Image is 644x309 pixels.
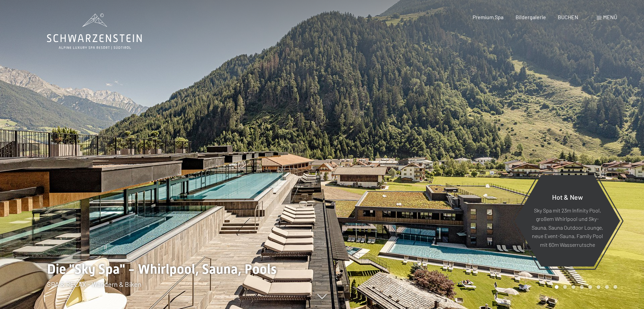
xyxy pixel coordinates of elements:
div: Carousel Page 3 [572,285,575,289]
a: Premium Spa [473,14,503,20]
div: Carousel Page 5 [588,285,592,289]
p: Sky Spa mit 23m Infinity Pool, großem Whirlpool und Sky-Sauna, Sauna Outdoor Lounge, neue Event-S... [531,206,604,249]
div: Carousel Page 1 (Current Slide) [555,285,558,289]
a: Hot & New Sky Spa mit 23m Infinity Pool, großem Whirlpool und Sky-Sauna, Sauna Outdoor Lounge, ne... [514,175,621,267]
div: Carousel Page 8 [613,285,617,289]
div: Carousel Pagination [552,285,617,289]
div: Carousel Page 2 [563,285,567,289]
span: Hot & New [552,193,583,201]
span: Menü [603,14,617,20]
div: Carousel Page 7 [605,285,609,289]
a: BUCHEN [558,14,578,20]
div: Carousel Page 4 [580,285,584,289]
a: Bildergalerie [516,14,546,20]
div: Carousel Page 6 [597,285,600,289]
